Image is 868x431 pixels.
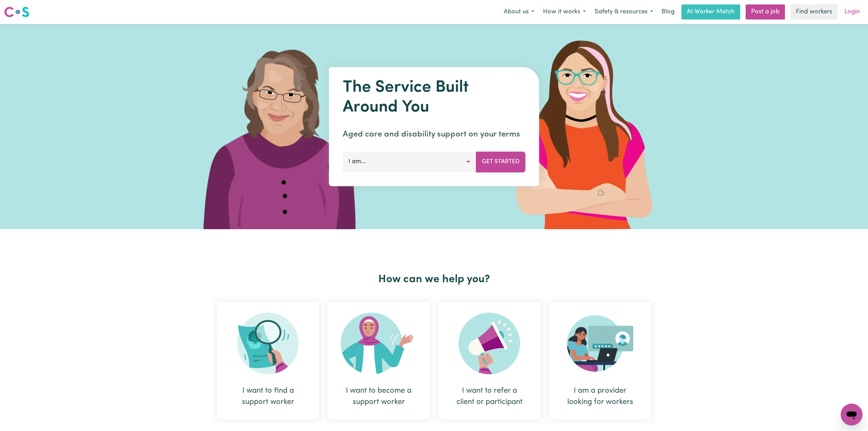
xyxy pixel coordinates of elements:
[341,313,417,374] img: Become Worker
[499,5,539,19] button: About us
[237,313,299,374] img: Search
[217,302,319,419] div: I want to find a support worker
[790,4,838,19] a: Find workers
[213,273,655,286] h2: How can we help you?
[343,78,526,117] h1: The Service Built Around You
[343,128,526,141] p: Aged care and disability support on your terms
[438,302,541,419] div: I want to refer a client or participant
[746,4,785,19] a: Post a job
[549,302,651,419] div: I am a provider looking for workers
[567,313,633,374] img: Provider
[455,385,524,408] div: I want to refer a client or participant
[343,152,476,172] button: I am...
[327,302,430,419] div: I want to become a support worker
[841,404,863,426] iframe: Button to launch messaging window
[459,313,520,374] img: Refer
[476,152,526,172] button: Get Started
[681,4,740,19] a: AI Worker Match
[590,5,657,19] button: Safety & resources
[565,385,635,408] div: I am a provider looking for workers
[233,385,303,408] div: I want to find a support worker
[539,5,590,19] button: How it works
[4,6,29,18] img: Careseekers logo
[4,4,29,20] a: Careseekers logo
[840,4,864,19] a: Login
[344,385,413,408] div: I want to become a support worker
[657,4,679,19] a: Blog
